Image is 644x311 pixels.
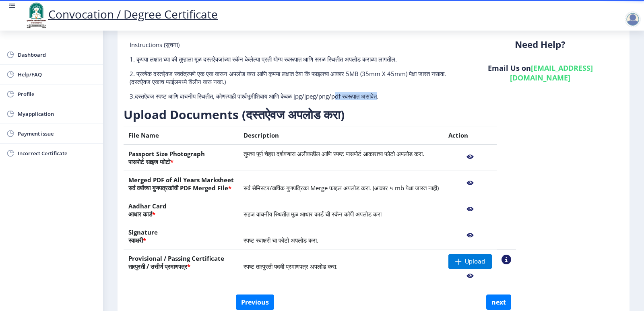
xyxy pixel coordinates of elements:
th: Merged PDF of All Years Marksheet सर्व वर्षांच्या गुणपत्रकांची PDF Merged File [124,171,239,197]
th: Action [444,126,497,145]
th: File Name [124,126,239,145]
span: सर्व सेमिस्टर/वार्षिक गुणपत्रिका Merge फाइल अपलोड करा. (आकार ५ mb पेक्षा जास्त नाही) [244,184,439,192]
span: Incorrect Certificate [18,148,97,158]
span: Instructions (सूचना) [130,41,180,49]
p: 1. कृपया लक्षात घ्या की तुम्हाला मूळ दस्तऐवजांच्या स्कॅन केलेल्या प्रती योग्य स्वरूपात आणि सरळ स्... [130,55,451,63]
span: Dashboard [18,50,97,60]
nb-action: View File [448,176,492,190]
span: स्पष्ट स्वाक्षरी चा फोटो अपलोड करा. [244,236,318,244]
b: Need Help? [515,38,566,51]
button: next [486,295,511,310]
nb-action: View File [448,150,492,164]
a: [EMAIL_ADDRESS][DOMAIN_NAME] [510,63,593,82]
th: Aadhar Card आधार कार्ड [124,197,239,223]
span: स्पष्ट तात्पुरती पदवी प्रमाणपत्र अपलोड करा. [244,262,338,270]
h3: Upload Documents (दस्तऐवज अपलोड करा) [124,107,516,123]
nb-action: View File [448,269,492,283]
th: Provisional / Passing Certificate तात्पुरती / उत्तीर्ण प्रमाणपत्र [124,249,239,288]
nb-action: View File [448,228,492,243]
p: 2. प्रत्येक दस्तऐवज स्वतंत्रपणे एक एक करून अपलोड करा आणि कृपया लक्षात ठेवा कि फाइलचा आकार 5MB (35... [130,70,451,86]
th: Passport Size Photograph पासपोर्ट साइज फोटो [124,144,239,171]
nb-action: View Sample PDC [502,255,511,264]
span: Payment issue [18,129,97,138]
p: 3.दस्तऐवज स्पष्ट आणि वाचनीय स्थितीत, कोणत्याही पार्श्वभूमीशिवाय आणि केवळ jpg/jpeg/png/pdf स्वरूपा... [130,92,451,100]
td: तुमचा पूर्ण चेहरा दर्शवणारा अलीकडील आणि स्पष्ट पासपोर्ट आकाराचा फोटो अपलोड करा. [239,144,444,171]
th: Signature स्वाक्षरी [124,223,239,249]
span: Myapplication [18,109,97,119]
span: Help/FAQ [18,70,97,79]
span: Upload [465,257,485,266]
h6: Email Us on [463,63,617,82]
span: सहज वाचनीय स्थितीत मूळ आधार कार्ड ची स्कॅन कॉपी अपलोड करा [244,210,382,218]
a: Convocation / Degree Certificate [24,6,218,22]
span: Profile [18,89,97,99]
nb-action: View File [448,202,492,216]
img: logo [24,2,48,29]
button: Previous [236,295,274,310]
th: Description [239,126,444,145]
